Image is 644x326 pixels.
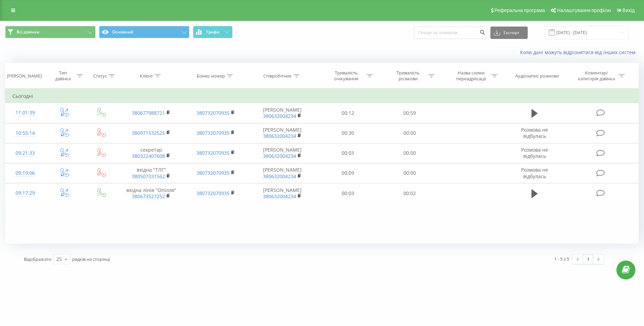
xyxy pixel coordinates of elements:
[17,29,39,35] span: Всі дзвінки
[583,254,593,264] a: 1
[379,123,441,143] td: 00:00
[390,70,427,82] div: Тривалість розмови
[317,123,379,143] td: 00:30
[521,126,548,139] span: Розмова не відбулась
[5,26,96,38] button: Всі дзвінки
[193,26,233,38] button: Графік
[93,73,107,79] div: Статус
[119,163,183,183] td: вхідна "ТЛГ"
[56,256,62,263] div: 25
[521,146,548,159] span: Розмова не відбулась
[140,73,153,79] div: Клієнт
[12,146,38,160] div: 09:21:33
[248,163,317,183] td: [PERSON_NAME]
[72,256,110,262] span: рядків на сторінці
[263,133,296,139] a: 380632004234
[132,130,165,136] a: 380971532525
[196,110,230,116] a: 380732070935
[119,143,183,163] td: секретар
[248,123,317,143] td: [PERSON_NAME]
[196,150,230,156] a: 380732070935
[557,8,611,13] span: Налаштування профілю
[317,103,379,123] td: 00:12
[196,170,230,176] a: 380732070935
[453,70,490,82] div: Назва схеми переадресації
[263,173,296,180] a: 380632004234
[248,143,317,163] td: [PERSON_NAME]
[317,143,379,163] td: 00:03
[379,143,441,163] td: 00:00
[248,103,317,123] td: [PERSON_NAME]
[495,8,545,13] span: Реферальна програма
[623,8,635,13] span: Вихід
[414,27,487,39] input: Пошук за номером
[119,183,183,203] td: вхідна лінія "Опілля"
[554,255,569,262] div: 1 - 5 з 5
[132,173,165,180] a: 380507331562
[7,73,42,79] div: [PERSON_NAME]
[317,163,379,183] td: 00:09
[490,27,528,39] button: Експорт
[328,70,365,82] div: Тривалість очікування
[379,163,441,183] td: 00:00
[12,126,38,140] div: 10:55:14
[379,183,441,203] td: 00:02
[12,166,38,180] div: 09:19:06
[379,103,441,123] td: 00:59
[24,256,51,262] span: Відображати
[132,193,165,200] a: 380673527252
[12,186,38,200] div: 09:17:29
[263,73,292,79] div: Співробітник
[196,190,230,196] a: 380732070935
[521,166,548,179] span: Розмова не відбулась
[132,153,165,159] a: 380322407608
[51,70,75,82] div: Тип дзвінка
[132,110,165,116] a: 380677988721
[263,113,296,119] a: 380632004234
[99,26,189,38] button: Основний
[576,70,617,82] div: Коментар/категорія дзвінка
[248,183,317,203] td: [PERSON_NAME]
[515,73,559,79] div: Аудіозапис розмови
[520,49,639,55] a: Коли дані можуть відрізнятися вiд інших систем
[317,183,379,203] td: 00:03
[12,106,38,120] div: 11:01:39
[6,89,639,103] td: Сьогодні
[263,193,296,200] a: 380632004234
[263,153,296,159] a: 380632004234
[206,30,220,34] span: Графік
[196,130,230,136] a: 380732070935
[197,73,225,79] div: Бізнес номер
